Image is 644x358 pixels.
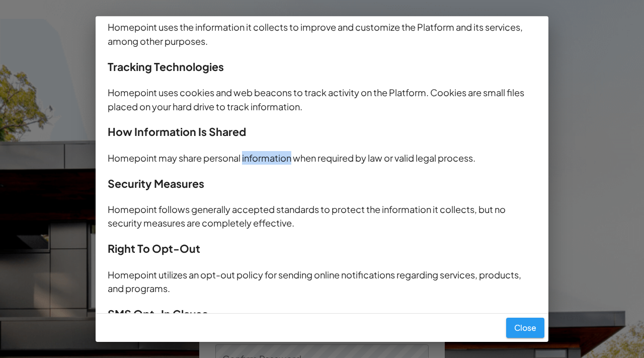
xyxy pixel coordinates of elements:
h3: Tracking Technologies [108,59,536,75]
p: Homepoint uses cookies and web beacons to track activity on the Platform. Cookies are small files... [108,86,536,113]
h3: Right To Opt-Out [108,241,536,257]
h3: Security Measures [108,176,536,192]
p: Homepoint follows generally accepted standards to protect the information it collects, but no sec... [108,202,536,230]
button: Close [506,318,544,338]
p: Homepoint utilizes an opt-out policy for sending online notifications regarding services, product... [108,268,536,296]
p: Homepoint uses the information it collects to improve and customize the Platform and its services... [108,20,536,48]
h3: SMS Opt-In Clause [108,306,536,322]
h3: How Information Is Shared [108,124,536,140]
p: Homepoint may share personal information when required by law or valid legal process. [108,151,536,165]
